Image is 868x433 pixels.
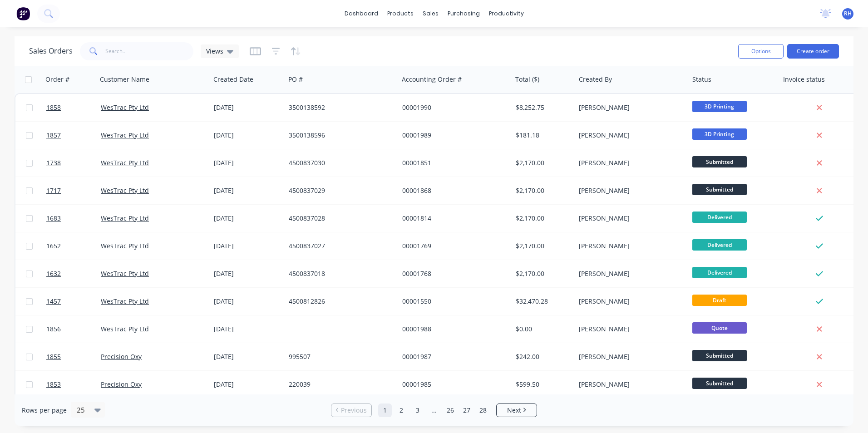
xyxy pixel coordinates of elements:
[101,352,142,361] a: Precision Oxy
[46,241,61,251] span: 1652
[289,103,390,112] div: 3500138592
[46,297,61,306] span: 1457
[579,241,680,251] div: [PERSON_NAME]
[206,46,223,56] span: Views
[692,101,747,112] span: 3D Printing
[214,380,281,389] div: [DATE]
[579,352,680,361] div: [PERSON_NAME]
[101,103,149,112] a: WesTrac Pty Ltd
[46,122,101,149] a: 1857
[46,260,101,287] a: 1632
[402,297,503,306] div: 00001550
[288,75,303,84] div: PO #
[289,269,390,278] div: 4500837018
[692,184,747,195] span: Submitted
[46,94,101,121] a: 1858
[46,205,101,232] a: 1683
[579,297,680,306] div: [PERSON_NAME]
[692,212,747,223] span: Delivered
[46,325,61,334] span: 1856
[476,403,490,417] a: Page 28
[46,269,61,278] span: 1632
[579,214,680,223] div: [PERSON_NAME]
[22,406,67,415] span: Rows per page
[516,325,569,334] div: $0.00
[46,158,61,167] span: 1738
[515,75,539,84] div: Total ($)
[738,44,784,59] button: Options
[214,131,281,140] div: [DATE]
[402,186,503,195] div: 00001868
[214,352,281,361] div: [DATE]
[46,177,101,204] a: 1717
[101,186,149,195] a: WesTrac Pty Ltd
[516,103,569,112] div: $8,252.75
[289,186,390,195] div: 4500837029
[46,232,101,260] a: 1652
[340,7,383,20] a: dashboard
[45,75,69,84] div: Order #
[579,380,680,389] div: [PERSON_NAME]
[46,380,61,389] span: 1853
[214,325,281,334] div: [DATE]
[516,297,569,306] div: $32,470.28
[402,380,503,389] div: 00001985
[692,350,747,361] span: Submitted
[402,158,503,167] div: 00001851
[214,158,281,167] div: [DATE]
[692,378,747,389] span: Submitted
[289,297,390,306] div: 4500812826
[579,186,680,195] div: [PERSON_NAME]
[402,269,503,278] div: 00001768
[289,352,390,361] div: 995507
[214,214,281,223] div: [DATE]
[46,352,61,361] span: 1855
[516,241,569,251] div: $2,170.00
[46,186,61,195] span: 1717
[46,315,101,343] a: 1856
[214,269,281,278] div: [DATE]
[214,297,281,306] div: [DATE]
[579,131,680,140] div: [PERSON_NAME]
[516,352,569,361] div: $242.00
[327,403,541,417] ul: Pagination
[516,131,569,140] div: $181.18
[579,325,680,334] div: [PERSON_NAME]
[289,131,390,140] div: 3500138596
[402,103,503,112] div: 00001990
[692,75,711,84] div: Status
[692,295,747,306] span: Draft
[692,239,747,251] span: Delivered
[378,403,392,417] a: Page 1 is your current page
[402,241,503,251] div: 00001769
[787,44,839,59] button: Create order
[46,131,61,140] span: 1857
[402,214,503,223] div: 00001814
[516,380,569,389] div: $599.50
[402,131,503,140] div: 00001989
[16,7,30,20] img: Factory
[101,214,149,222] a: WesTrac Pty Ltd
[516,269,569,278] div: $2,170.00
[29,47,73,55] h1: Sales Orders
[46,214,61,223] span: 1683
[214,241,281,251] div: [DATE]
[289,214,390,223] div: 4500837028
[484,7,528,20] div: productivity
[402,352,503,361] div: 00001987
[692,267,747,278] span: Delivered
[579,269,680,278] div: [PERSON_NAME]
[443,7,484,20] div: purchasing
[46,371,101,398] a: 1853
[444,403,457,417] a: Page 26
[101,241,149,250] a: WesTrac Pty Ltd
[100,75,149,84] div: Customer Name
[101,297,149,305] a: WesTrac Pty Ltd
[418,7,443,20] div: sales
[214,186,281,195] div: [DATE]
[101,269,149,278] a: WesTrac Pty Ltd
[411,403,424,417] a: Page 3
[516,214,569,223] div: $2,170.00
[213,75,253,84] div: Created Date
[402,75,462,84] div: Accounting Order #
